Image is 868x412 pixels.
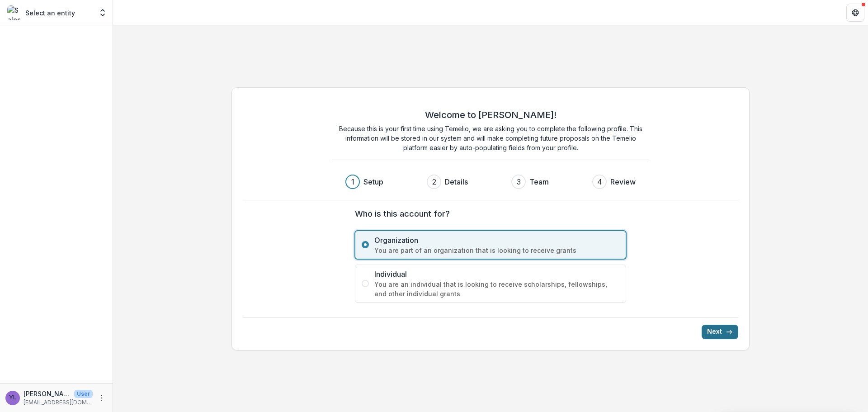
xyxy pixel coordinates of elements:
label: Who is this account for? [355,208,621,220]
div: 3 [517,176,521,187]
button: More [96,393,107,403]
h3: Details [445,176,468,187]
button: Open entity switcher [96,4,109,22]
span: Individual [374,269,619,279]
div: Progress [345,175,636,189]
p: Because this is your first time using Temelio, we are asking you to complete the following profil... [332,124,649,152]
h2: Welcome to [PERSON_NAME]! [425,109,557,120]
h3: Review [610,176,636,187]
div: 2 [432,176,436,187]
span: You are an individual that is looking to receive scholarships, fellowships, and other individual ... [374,279,619,298]
div: 1 [351,176,354,187]
div: 4 [597,176,602,187]
button: Next [702,325,738,339]
p: [PERSON_NAME] [24,389,71,398]
div: YANXI LU [9,395,16,401]
span: Organization [374,235,619,246]
p: [EMAIL_ADDRESS][DOMAIN_NAME] [24,398,93,407]
button: Get Help [846,4,864,22]
p: Select an entity [25,8,75,18]
h3: Team [529,176,549,187]
h3: Setup [363,176,383,187]
span: You are part of an organization that is looking to receive grants [374,246,619,255]
img: Select an entity [7,5,22,20]
p: User [74,390,93,398]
